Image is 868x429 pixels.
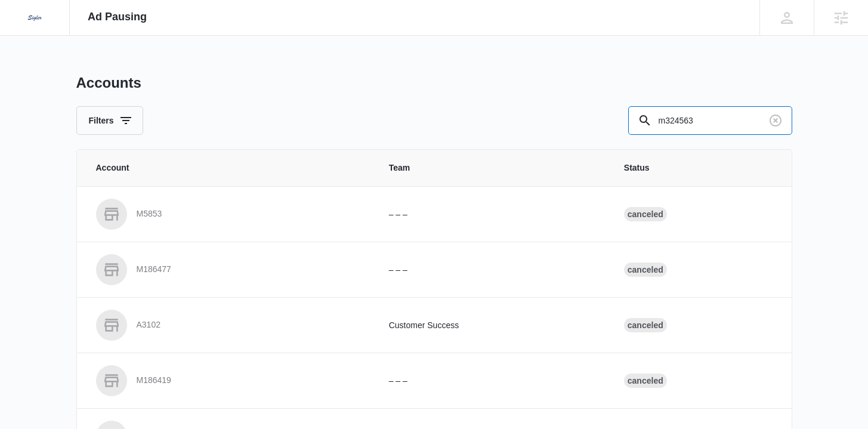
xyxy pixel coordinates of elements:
h1: Accounts [76,74,141,92]
p: – – – [389,264,595,276]
button: Clear [766,111,785,130]
div: Canceled [624,374,667,388]
a: M186477 [96,254,360,285]
p: Customer Success [389,319,595,332]
a: M5853 [96,199,360,230]
div: Canceled [624,263,667,277]
button: Filters [76,106,143,135]
p: M186477 [137,264,171,276]
span: Status [624,162,773,174]
p: – – – [389,208,595,221]
input: Search By Account Number [628,106,792,135]
p: M186419 [137,375,171,387]
a: A3102 [96,310,360,341]
div: Canceled [624,318,667,332]
p: – – – [389,375,595,387]
a: M186419 [96,365,360,396]
span: Ad Pausing [88,11,147,23]
div: Canceled [624,207,667,221]
p: M5853 [137,208,162,220]
img: Sigler Corporate [24,7,45,29]
span: Team [389,162,595,174]
p: A3102 [137,319,160,331]
span: Account [96,162,360,174]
